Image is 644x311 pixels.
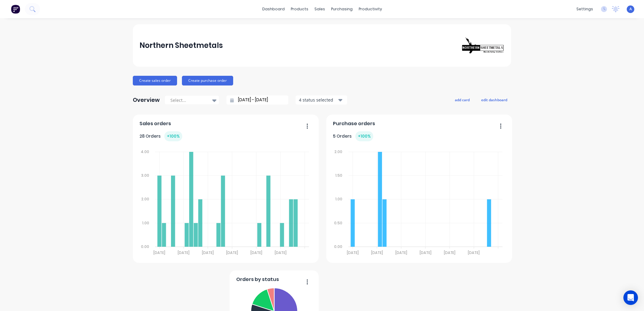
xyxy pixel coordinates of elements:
[236,276,279,283] span: Orders by status
[334,244,342,249] tspan: 0.00
[573,5,596,14] div: settings
[462,37,505,54] img: Northern Sheetmetals
[371,250,383,255] tspan: [DATE]
[259,5,288,14] a: dashboard
[311,5,328,14] div: sales
[141,244,149,249] tspan: 0.00
[335,197,342,202] tspan: 1.00
[140,149,149,154] tspan: 4.00
[250,250,262,255] tspan: [DATE]
[11,5,20,14] img: Factory
[333,131,373,141] div: 5 Orders
[477,96,511,104] button: edit dashboard
[288,5,311,14] div: products
[623,290,638,305] div: Open Intercom Messenger
[139,131,182,141] div: 28 Orders
[296,95,347,105] button: 4 status selected
[141,197,149,202] tspan: 2.00
[328,5,356,14] div: purchasing
[395,250,407,255] tspan: [DATE]
[141,173,149,178] tspan: 3.00
[451,96,474,104] button: add card
[275,250,287,255] tspan: [DATE]
[202,250,214,255] tspan: [DATE]
[468,250,480,255] tspan: [DATE]
[139,120,171,127] span: Sales orders
[226,250,238,255] tspan: [DATE]
[133,94,160,106] div: Overview
[335,173,342,178] tspan: 1.50
[355,131,373,141] div: + 100 %
[164,131,182,141] div: + 100 %
[347,250,358,255] tspan: [DATE]
[334,149,342,154] tspan: 2.00
[139,39,223,52] div: Northern Sheetmetals
[334,220,342,226] tspan: 0.50
[420,250,431,255] tspan: [DATE]
[153,250,165,255] tspan: [DATE]
[333,120,375,127] span: Purchase orders
[299,97,337,103] div: 4 status selected
[182,76,233,85] button: Create purchase order
[133,76,177,85] button: Create sales order
[142,220,149,226] tspan: 1.00
[356,5,385,14] div: productivity
[629,6,632,12] span: A
[178,250,190,255] tspan: [DATE]
[444,250,456,255] tspan: [DATE]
